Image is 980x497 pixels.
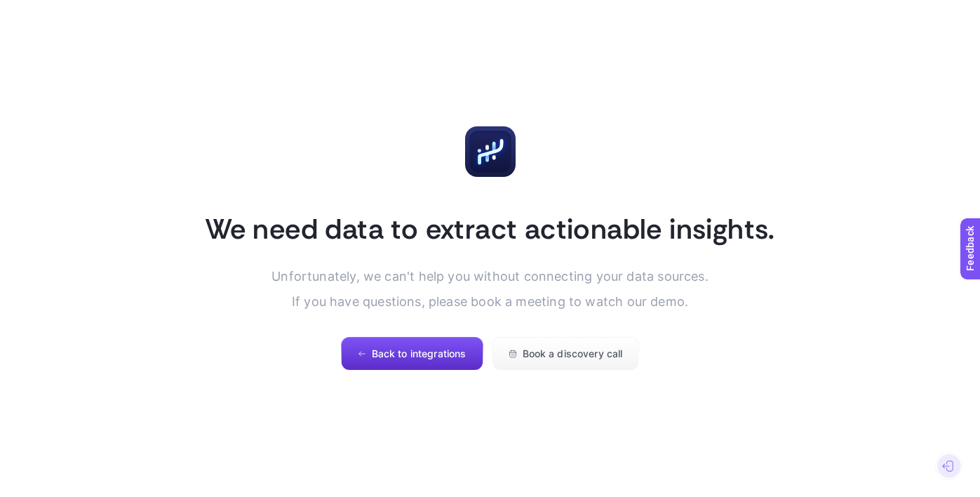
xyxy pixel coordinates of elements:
span: Book a discovery call [523,348,623,359]
p: Unfortunately, we can't help you without connecting your data sources. If you have questions, ple... [271,264,709,314]
button: Book a discovery call [492,337,640,371]
h1: We need data to extract actionable insights. [205,211,775,247]
span: Feedback [8,4,53,15]
span: Back to integrations [372,348,466,359]
button: Back to integrations [341,337,483,371]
